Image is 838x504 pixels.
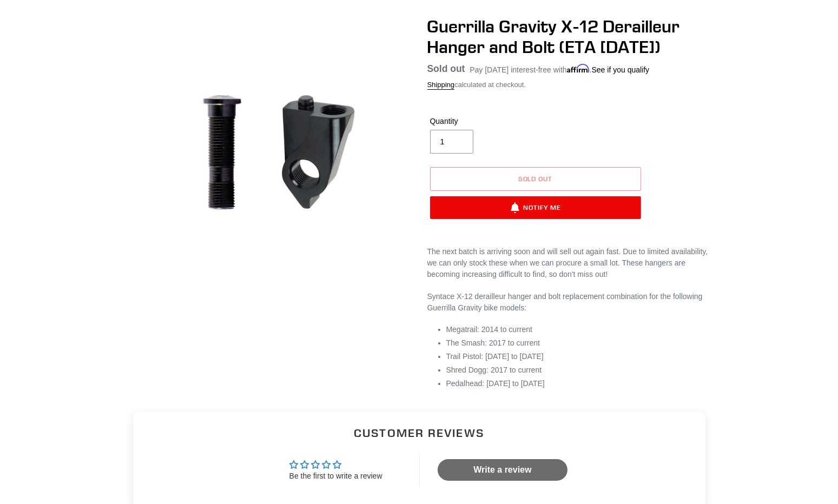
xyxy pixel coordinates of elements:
p: The next batch is arriving soon and will sell out again fast. Due to limited availability, we can... [427,246,714,280]
a: Shipping [427,81,455,90]
div: Be the first to write a review [289,471,382,482]
button: Notify Me [430,196,641,219]
a: See if you qualify - Learn more about Affirm Financing (opens in modal) [592,65,650,74]
li: Pedalhead: [DATE] to [DATE] [446,378,714,389]
div: calculated at checkout. [427,79,714,90]
h1: Guerrilla Gravity X-12 Derailleur Hanger and Bolt (ETA [DATE]) [427,16,714,58]
span: Sold out [427,63,465,74]
li: The Smash: 2017 to current [446,337,714,349]
button: Sold out [430,167,641,191]
label: Quantity [430,116,533,127]
li: Shred Dogg: 2017 to current [446,364,714,376]
span: Sold out [518,175,553,183]
a: Write a review [438,459,568,481]
p: Pay [DATE] interest-free with . [470,62,649,76]
li: Megatrail: 2014 to current [446,324,714,335]
li: Trail Pistol: [DATE] to [DATE] [446,351,714,362]
span: Affirm [567,64,590,73]
div: Average rating is 0.00 stars [289,459,382,471]
p: Syntace X-12 derailleur hanger and bolt replacement combination for the following Guerrilla Gravi... [427,291,714,314]
h2: Customer Reviews [142,425,697,441]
